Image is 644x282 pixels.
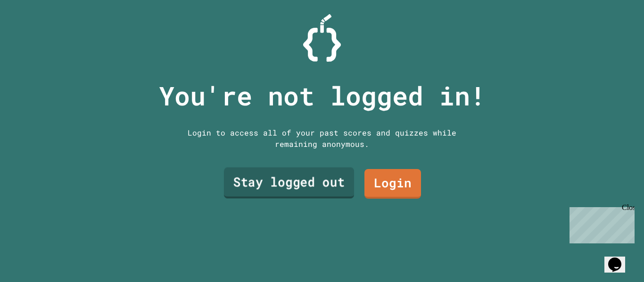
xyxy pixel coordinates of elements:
a: Stay logged out [224,168,354,199]
iframe: chat widget [566,203,635,243]
div: Login to access all of your past scores and quizzes while remaining anonymous. [181,127,463,150]
iframe: chat widget [604,244,635,273]
p: You're not logged in! [159,76,486,115]
div: Chat with us now!Close [4,4,65,60]
a: Login [364,169,421,199]
img: Logo.svg [303,14,341,62]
